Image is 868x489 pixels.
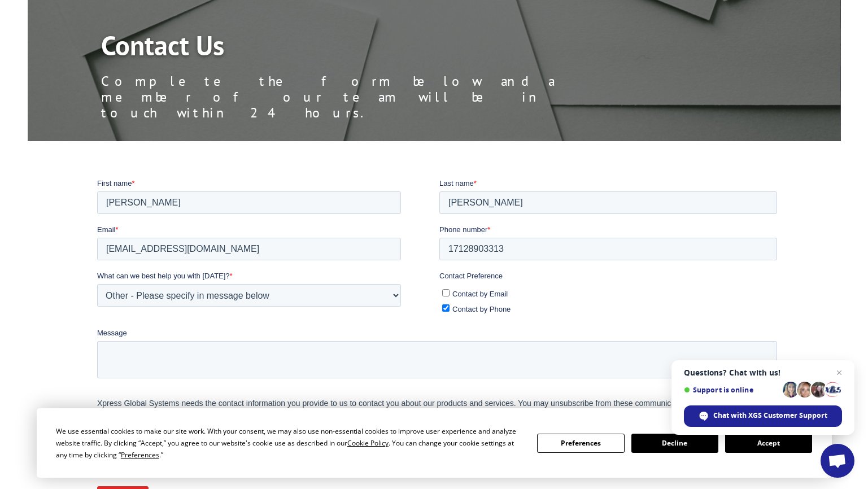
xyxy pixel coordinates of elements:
span: Close chat [832,366,846,379]
h1: Contact Us [101,32,609,64]
p: Complete the form below and a member of our team will be in touch within 24 hours. [101,73,609,121]
span: Preferences [121,450,159,460]
button: Accept [725,434,812,453]
span: Support is online [684,386,779,394]
div: Chat with XGS Customer Support [684,405,842,427]
span: Chat with XGS Customer Support [713,411,827,421]
div: We use essential cookies to make our site work. With your consent, we may also use non-essential ... [56,425,524,461]
span: Cookie Policy [347,438,389,448]
div: Cookie Consent Prompt [37,408,832,478]
button: Preferences [537,434,624,453]
span: Questions? Chat with us! [684,368,842,377]
button: Decline [631,434,718,453]
div: Open chat [821,444,854,478]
